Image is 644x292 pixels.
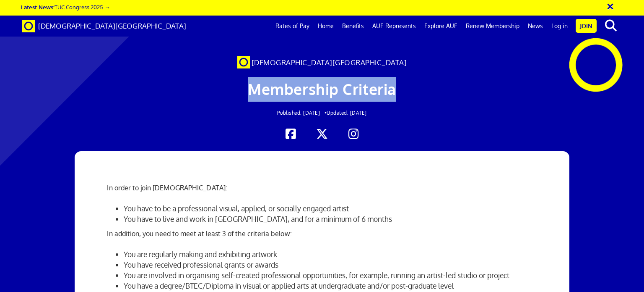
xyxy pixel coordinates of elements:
a: Brand [DEMOGRAPHIC_DATA][GEOGRAPHIC_DATA] [16,16,192,37]
a: Latest News:TUC Congress 2025 → [21,3,110,11]
span: Membership Criteria [248,79,396,98]
li: You have to be a professional visual, applied, or socially engaged artist [124,203,537,214]
a: Benefits [338,16,368,37]
a: Renew Membership [462,16,524,37]
a: Rates of Pay [271,16,314,37]
a: News [524,16,547,37]
li: You have received professional grants or awards [124,260,537,270]
li: You are regularly making and exhibiting artwork [124,249,537,260]
a: Join [576,19,597,33]
a: Explore AUE [420,16,462,37]
span: [DEMOGRAPHIC_DATA][GEOGRAPHIC_DATA] [38,21,186,30]
strong: Latest News: [21,3,55,11]
span: [DEMOGRAPHIC_DATA][GEOGRAPHIC_DATA] [252,58,407,67]
span: Published: [DATE] • [277,110,327,116]
a: Log in [547,16,572,37]
li: You have a degree/BTEC/Diploma in visual or applied arts at undergraduate and/or post-graduate level [124,281,537,291]
a: AUE Represents [368,16,420,37]
p: In order to join [DEMOGRAPHIC_DATA]: [107,183,537,193]
a: Home [314,16,338,37]
li: You are involved in organising self-created professional opportunities, for example, running an a... [124,270,537,281]
li: You have to live and work in [GEOGRAPHIC_DATA], and for a minimum of 6 months [124,214,537,224]
p: In addition, you need to meet at least 3 of the criteria below: [107,229,537,239]
button: search [598,17,624,34]
h2: Updated: [DATE] [125,110,520,116]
